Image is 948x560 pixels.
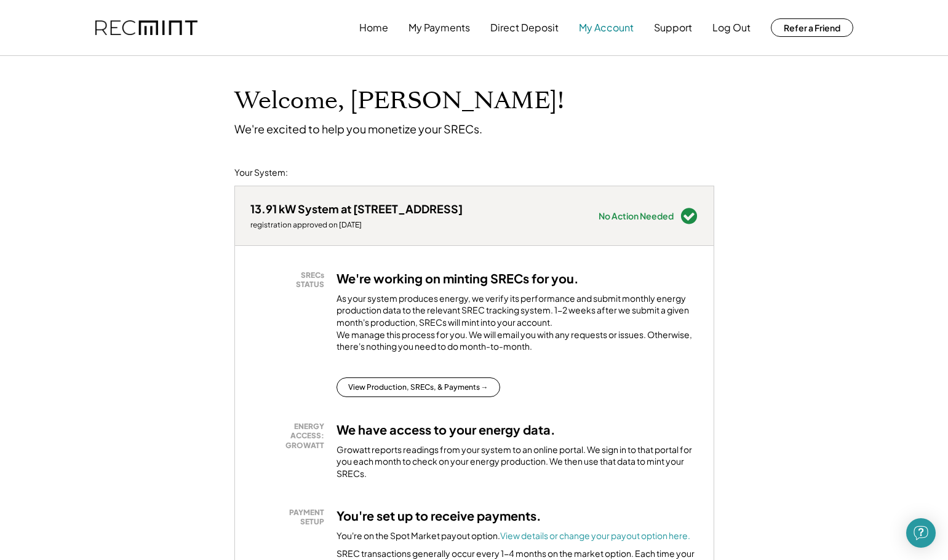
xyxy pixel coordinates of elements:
button: Support [654,15,692,40]
button: Log Out [712,15,751,40]
div: ENERGY ACCESS: GROWATT [257,422,324,451]
div: 13.91 kW System at [STREET_ADDRESS] [250,202,463,216]
button: Home [359,15,388,40]
button: View Production, SRECs, & Payments → [337,377,500,397]
h3: We're working on minting SRECs for you. [337,270,579,286]
div: Open Intercom Messenger [906,518,936,548]
h3: You're set up to receive payments. [337,508,541,524]
div: Growatt reports readings from your system to an online portal. We sign in to that portal for you ... [337,444,698,480]
div: You're on the Spot Market payout option. [337,530,690,542]
div: Your System: [234,167,288,179]
div: PAYMENT SETUP [257,508,324,527]
button: Refer a Friend [771,18,853,37]
div: No Action Needed [599,211,674,220]
a: View details or change your payout option here. [500,530,690,541]
h1: Welcome, [PERSON_NAME]! [234,87,564,116]
button: Direct Deposit [490,15,559,40]
div: As your system produces energy, we verify its performance and submit monthly energy production da... [337,293,698,359]
div: We're excited to help you monetize your SRECs. [234,122,482,136]
button: My Payments [408,15,470,40]
div: SRECs STATUS [257,270,324,290]
img: recmint-logotype%403x.png [95,20,197,36]
div: registration approved on [DATE] [250,220,463,230]
button: My Account [579,15,634,40]
h3: We have access to your energy data. [337,422,556,438]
